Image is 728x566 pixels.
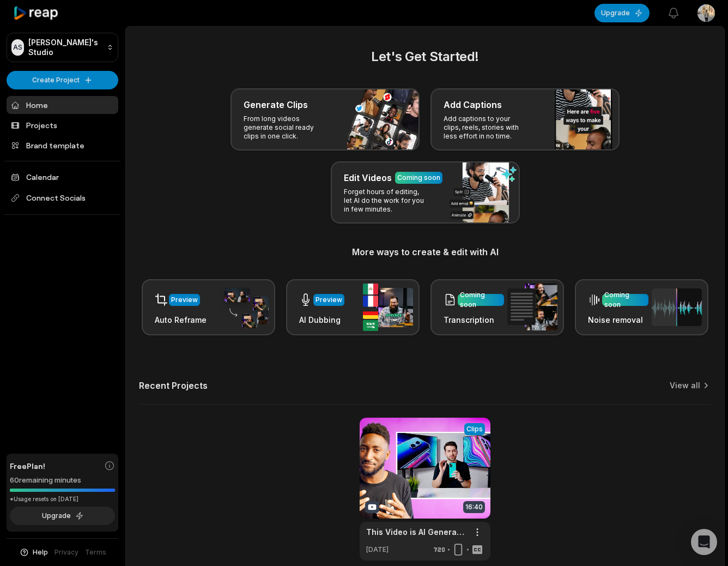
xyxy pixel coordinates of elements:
button: Create Project [7,71,118,89]
button: Upgrade [10,507,115,525]
div: Coming soon [604,290,646,310]
span: Connect Socials [7,188,118,208]
a: Home [7,96,118,114]
span: Help [33,547,48,557]
p: From long videos generate social ready clips in one click. [244,115,328,141]
div: AS [11,39,24,56]
div: Coming soon [460,290,502,310]
h2: Let's Get Started! [139,47,711,67]
div: Open Intercom Messenger [691,529,717,555]
h3: Generate Clips [244,98,308,111]
div: Preview [316,295,342,305]
img: auto_reframe.png [219,286,269,329]
img: ai_dubbing.png [363,284,413,331]
h3: Transcription [444,314,504,326]
h3: Auto Reframe [155,314,207,326]
a: Calendar [7,168,118,186]
a: Brand template [7,136,118,154]
h3: More ways to create & edit with AI [139,245,711,258]
a: View all [670,380,700,391]
a: Terms [85,547,106,557]
span: Free Plan! [10,460,45,472]
div: Coming soon [397,173,440,183]
h2: Recent Projects [139,380,208,391]
a: Privacy [54,547,78,557]
p: [PERSON_NAME]'s Studio [28,38,102,57]
h3: Edit Videos [344,171,392,184]
a: Projects [7,116,118,134]
p: Add captions to your clips, reels, stories with less effort in no time. [444,115,528,141]
div: *Usage resets on [DATE] [10,495,115,503]
img: noise_removal.png [652,288,702,326]
h3: Add Captions [444,98,502,111]
p: Forget hours of editing, let AI do the work for you in few minutes. [344,188,428,214]
h3: AI Dubbing [299,314,344,326]
button: Upgrade [594,4,650,22]
div: 60 remaining minutes [10,475,115,486]
img: transcription.png [507,284,557,330]
h3: Noise removal [588,314,648,326]
button: Help [19,547,48,557]
div: Preview [171,295,198,305]
a: This Video is AI Generated! SORA Review [366,526,466,538]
